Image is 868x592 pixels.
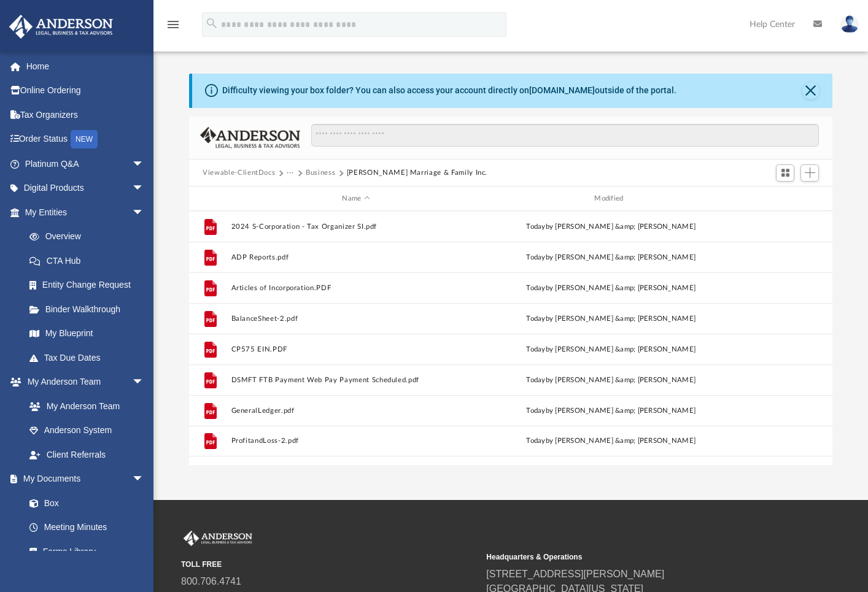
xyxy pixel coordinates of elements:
div: Name [231,193,481,204]
span: today [527,407,546,414]
a: 800.706.4741 [181,576,241,586]
a: My Documentsarrow_drop_down [9,467,157,491]
a: Box [17,491,150,515]
div: by [PERSON_NAME] &amp; [PERSON_NAME] [486,283,736,294]
div: by [PERSON_NAME] &amp; [PERSON_NAME] [486,221,736,233]
span: arrow_drop_down [132,152,157,177]
a: Meeting Minutes [17,515,157,540]
div: by [PERSON_NAME] &amp; [PERSON_NAME] [486,313,736,325]
div: by [PERSON_NAME] &amp; [PERSON_NAME] [486,375,736,386]
a: My Anderson Team [17,394,150,418]
a: Entity Change Request [17,273,163,298]
small: Headquarters & Operations [486,552,783,563]
button: GeneralLedger.pdf [231,407,481,415]
img: User Pic [840,15,859,33]
a: My Entitiesarrow_drop_down [9,200,163,225]
span: today [527,285,546,291]
div: Difficulty viewing your box folder? You can also access your account directly on outside of the p... [222,84,676,97]
div: Modified [486,193,736,204]
i: search [205,17,219,30]
button: Switch to Grid View [776,164,794,182]
div: by [PERSON_NAME] &amp; [PERSON_NAME] [486,252,736,263]
i: menu [166,17,180,32]
span: arrow_drop_down [132,370,157,395]
a: [STREET_ADDRESS][PERSON_NAME] [486,569,664,579]
button: BalanceSheet-2.pdf [231,315,481,323]
button: Add [800,164,819,182]
div: grid [189,211,832,466]
img: Anderson Advisors Platinum Portal [6,15,117,39]
input: Search files and folders [311,124,819,147]
a: CTA Hub [17,248,163,273]
a: Platinum Q&Aarrow_drop_down [9,152,163,176]
a: Tax Organizers [9,102,163,127]
button: Viewable-ClientDocs [203,167,275,179]
span: today [527,377,546,383]
a: My Blueprint [17,321,157,346]
a: Client Referrals [17,442,157,467]
a: Home [9,54,163,79]
button: ··· [287,167,295,179]
div: by [PERSON_NAME] &amp; [PERSON_NAME] [486,344,736,355]
a: Online Ordering [9,79,163,103]
div: NEW [71,130,98,148]
span: today [527,437,546,444]
a: Order StatusNEW [9,127,163,152]
button: 2024 S-Corporation - Tax Organizer SI.pdf [231,223,481,231]
a: Forms Library [17,539,150,564]
span: today [527,223,546,230]
span: arrow_drop_down [132,467,157,492]
a: Tax Due Dates [17,345,163,370]
button: Close [802,82,820,99]
div: by [PERSON_NAME] &amp; [PERSON_NAME] [486,436,736,447]
div: id [195,193,225,204]
button: DSMFT FTB Payment Web Pay Payment Scheduled.pdf [231,376,481,384]
small: TOLL FREE [181,559,478,570]
button: Articles of Incorporation.PDF [231,284,481,292]
a: Binder Walkthrough [17,297,163,321]
button: [PERSON_NAME] Marriage & Family Inc. [347,167,487,179]
button: ADP Reports.pdf [231,253,481,261]
span: today [527,346,546,353]
a: Anderson System [17,418,157,443]
button: CP575 EIN.PDF [231,345,481,353]
div: id [741,193,827,204]
a: Digital Productsarrow_drop_down [9,176,163,201]
span: arrow_drop_down [132,176,157,201]
img: Anderson Advisors Platinum Portal [181,531,255,547]
span: arrow_drop_down [132,200,157,225]
a: Overview [17,225,163,249]
a: menu [166,23,180,32]
div: by [PERSON_NAME] &amp; [PERSON_NAME] [486,406,736,417]
button: Business [306,167,335,179]
span: today [527,315,546,322]
a: My Anderson Teamarrow_drop_down [9,370,157,394]
button: ProfitandLoss-2.pdf [231,437,481,445]
a: [DOMAIN_NAME] [529,85,595,95]
span: today [527,254,546,261]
